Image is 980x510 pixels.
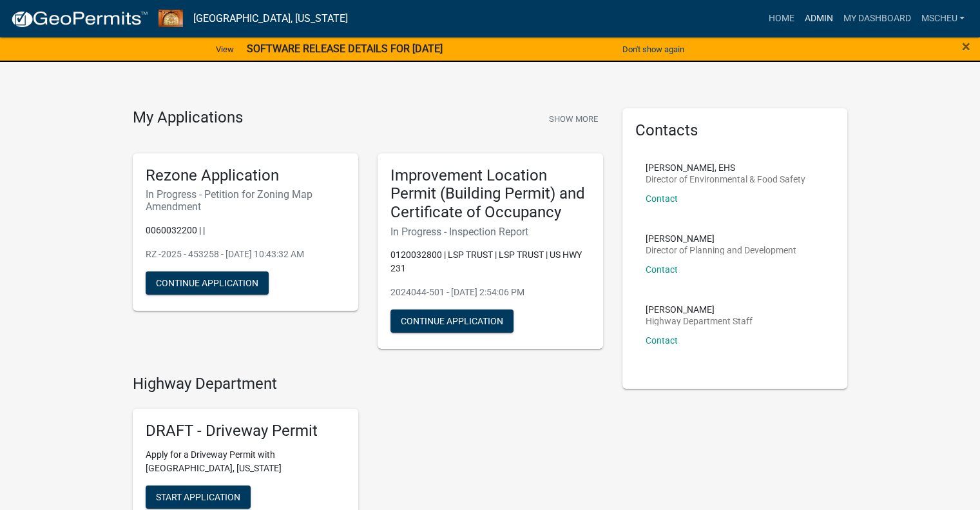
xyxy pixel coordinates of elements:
a: Home [763,6,799,31]
button: Show More [544,108,603,130]
p: 0060032200 | | [146,224,345,237]
h6: In Progress - Inspection Report [390,226,590,238]
h4: My Applications [133,108,243,128]
h5: Improvement Location Permit (Building Permit) and Certificate of Occupancy [390,166,590,222]
p: [PERSON_NAME], EHS [646,163,805,172]
a: mscheu [916,6,970,31]
p: 0120032800 | LSP TRUST | LSP TRUST | US HWY 231 [390,248,590,275]
button: Don't show again [617,39,689,60]
span: Start Application [156,491,240,502]
img: Jasper County, Indiana [159,10,183,27]
a: Contact [646,335,678,346]
p: Director of Environmental & Food Safety [646,175,805,184]
p: [PERSON_NAME] [646,234,796,243]
p: Highway Department Staff [646,317,753,326]
p: Apply for a Driveway Permit with [GEOGRAPHIC_DATA], [US_STATE] [146,448,345,475]
a: My Dashboard [838,6,916,31]
button: Close [962,39,970,54]
a: Contact [646,193,678,204]
a: Admin [799,6,838,31]
a: View [211,39,239,60]
a: [GEOGRAPHIC_DATA], [US_STATE] [193,8,348,30]
h5: Contacts [635,121,835,140]
p: [PERSON_NAME] [646,305,753,314]
button: Start Application [146,485,251,509]
strong: SOFTWARE RELEASE DETAILS FOR [DATE] [247,43,443,55]
button: Continue Application [390,309,514,333]
a: Contact [646,264,678,275]
p: Director of Planning and Development [646,246,796,255]
h4: Highway Department [133,375,603,393]
span: × [962,37,970,55]
h6: In Progress - Petition for Zoning Map Amendment [146,188,345,213]
h5: Rezone Application [146,166,345,185]
button: Continue Application [146,271,269,295]
p: RZ -2025 - 453258 - [DATE] 10:43:32 AM [146,248,345,261]
p: 2024044-501 - [DATE] 2:54:06 PM [390,286,590,299]
h5: DRAFT - Driveway Permit [146,422,345,440]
